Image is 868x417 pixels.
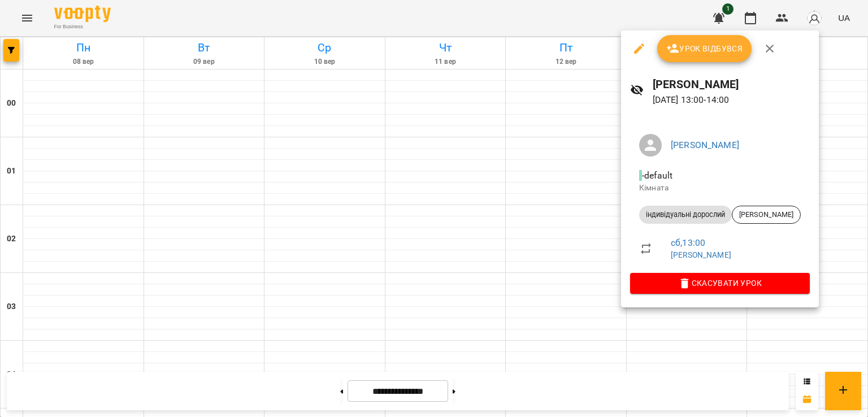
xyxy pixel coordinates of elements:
[671,140,739,150] a: [PERSON_NAME]
[639,210,732,220] span: індивідуальні дорослий
[666,42,743,55] span: Урок відбувся
[671,250,731,259] a: [PERSON_NAME]
[653,76,810,93] h6: [PERSON_NAME]
[653,93,810,107] p: [DATE] 13:00 - 14:00
[639,276,801,290] span: Скасувати Урок
[639,183,801,194] p: Кімната
[630,273,810,293] button: Скасувати Урок
[657,35,752,62] button: Урок відбувся
[671,237,705,248] a: сб , 13:00
[732,210,800,220] span: [PERSON_NAME]
[732,206,801,224] div: [PERSON_NAME]
[639,170,675,181] span: - default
